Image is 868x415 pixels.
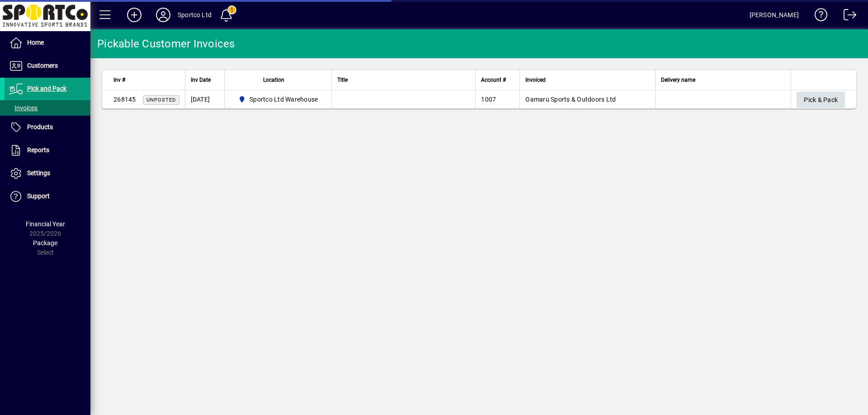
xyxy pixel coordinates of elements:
a: Invoices [5,100,90,116]
span: Package [33,239,57,247]
span: Pick and Pack [27,85,66,92]
a: Support [5,185,90,208]
span: Invoices [9,104,38,112]
div: Account # [481,75,514,85]
span: Home [27,39,44,46]
span: Oamaru Sports & Outdoors Ltd [525,96,616,103]
div: Location [230,75,326,85]
span: Customers [27,62,58,69]
span: Location [263,75,284,85]
div: Delivery name [661,75,785,85]
button: Add [120,7,149,23]
div: [PERSON_NAME] [750,8,799,22]
div: Inv Date [191,75,219,85]
a: Home [5,32,90,54]
div: Sportco Ltd [178,8,212,22]
a: Logout [837,2,857,31]
a: Knowledge Base [808,2,828,31]
span: Invoiced [525,75,546,85]
span: Products [27,123,53,131]
a: Settings [5,162,90,185]
span: Inv # [113,75,125,85]
button: Profile [149,7,178,23]
span: Support [27,192,50,200]
span: Financial Year [26,220,65,228]
span: Delivery name [661,75,695,85]
div: Inv # [113,75,179,85]
span: Inv Date [191,75,211,85]
div: Pickable Customer Invoices [97,37,235,51]
span: Sportco Ltd Warehouse [235,94,322,105]
div: Title [337,75,470,85]
td: [DATE] [185,90,224,108]
span: Pick & Pack [804,93,838,107]
span: 268145 [113,96,136,103]
span: Sportco Ltd Warehouse [250,95,318,104]
span: Title [337,75,348,85]
span: Account # [481,75,506,85]
span: Unposted [146,97,176,103]
a: Reports [5,139,90,162]
button: Pick & Pack [797,92,845,108]
div: Invoiced [525,75,650,85]
a: Products [5,116,90,139]
span: Settings [27,169,50,177]
span: 1007 [481,96,496,103]
span: Reports [27,146,49,154]
a: Customers [5,55,90,77]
